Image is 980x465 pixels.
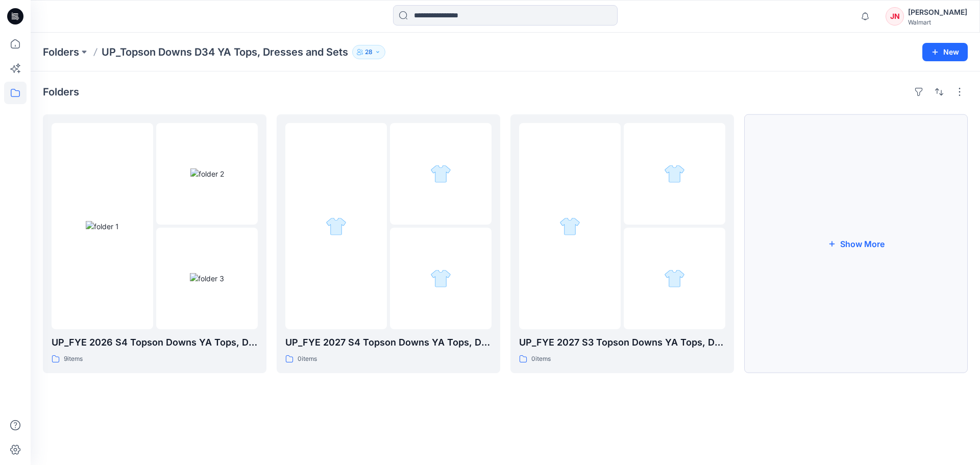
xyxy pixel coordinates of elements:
[285,335,492,350] p: UP_FYE 2027 S4 Topson Downs YA Tops, Dresses and Sets
[277,114,500,373] a: folder 1folder 2folder 3UP_FYE 2027 S4 Topson Downs YA Tops, Dresses and Sets0items
[102,45,348,59] p: UP_Topson Downs D34 YA Tops, Dresses and Sets
[430,268,451,289] img: folder 3
[298,354,317,364] p: 0 items
[519,335,725,350] p: UP_FYE 2027 S3 Topson Downs YA Tops, Dresses and Sets
[664,163,685,184] img: folder 2
[326,216,347,237] img: folder 1
[190,273,224,284] img: folder 3
[886,7,904,26] div: JN
[430,163,451,184] img: folder 2
[510,114,734,373] a: folder 1folder 2folder 3UP_FYE 2027 S3 Topson Downs YA Tops, Dresses and Sets0items
[365,46,373,58] p: 28
[908,18,967,26] div: Walmart
[64,354,83,364] p: 9 items
[190,168,224,179] img: folder 2
[922,43,968,61] button: New
[43,114,266,373] a: folder 1folder 2folder 3UP_FYE 2026 S4 Topson Downs YA Tops, Dresses and Sets9items
[52,335,258,350] p: UP_FYE 2026 S4 Topson Downs YA Tops, Dresses and Sets
[559,216,580,237] img: folder 1
[86,221,119,232] img: folder 1
[908,6,967,18] div: [PERSON_NAME]
[43,86,79,98] h4: Folders
[744,114,968,373] button: Show More
[664,268,685,289] img: folder 3
[531,354,551,364] p: 0 items
[43,45,79,59] a: Folders
[352,45,385,59] button: 28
